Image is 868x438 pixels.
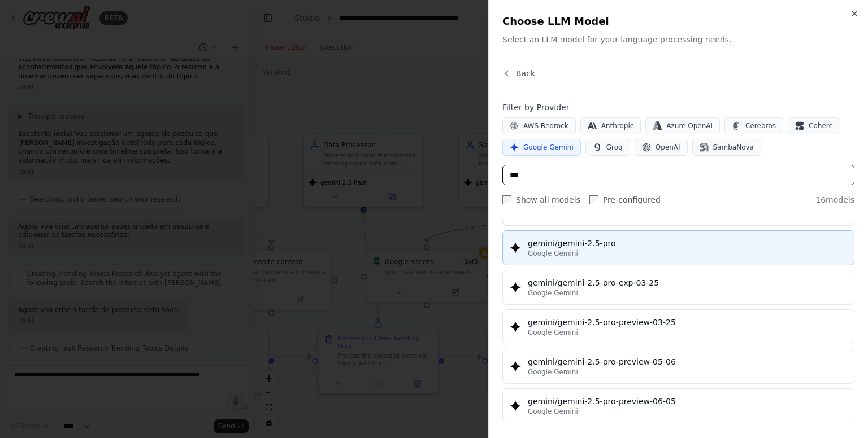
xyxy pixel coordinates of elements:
label: Show all models [502,194,580,205]
span: Google Gemini [528,407,578,416]
span: Anthropic [601,121,634,130]
button: gemini/gemini-2.5-pro-preview-03-25Google Gemini [502,309,854,344]
span: Google Gemini [528,328,578,337]
span: SambaNova [713,143,754,152]
span: Groq [606,143,623,152]
span: Cerebras [745,121,776,130]
button: AWS Bedrock [502,117,576,134]
span: Azure OpenAI [666,121,713,130]
button: Back [502,68,535,79]
h4: Filter by Provider [502,102,854,113]
div: gemini/gemini-2.5-pro-preview-05-06 [528,356,847,367]
span: OpenAI [656,143,680,152]
div: gemini/gemini-2.5-pro-exp-03-25 [528,277,847,288]
span: 16 models [815,194,854,205]
label: Pre-configured [589,194,661,205]
button: OpenAI [635,139,688,156]
button: Cerebras [724,117,783,134]
p: Select an LLM model for your language processing needs. [502,34,854,45]
span: AWS Bedrock [523,121,568,130]
button: gemini/gemini-2.5-proGoogle Gemini [502,230,854,265]
button: Groq [585,139,630,156]
span: Cohere [809,121,833,130]
button: Anthropic [580,117,641,134]
div: gemini/gemini-2.5-pro-preview-06-05 [528,396,847,407]
button: gemini/gemini-2.5-pro-exp-03-25Google Gemini [502,270,854,305]
button: gemini/gemini-2.5-pro-preview-05-06Google Gemini [502,349,854,384]
span: Google Gemini [528,367,578,376]
div: gemini/gemini-2.5-pro-preview-03-25 [528,317,847,328]
span: Back [516,68,535,79]
button: Cohere [788,117,840,134]
h2: Choose LLM Model [502,14,854,29]
span: Google Gemini [523,143,574,152]
button: SambaNova [692,139,761,156]
div: gemini/gemini-2.5-pro [528,238,847,249]
button: Azure OpenAI [645,117,720,134]
input: Pre-configured [589,195,598,204]
button: Google Gemini [502,139,581,156]
button: gemini/gemini-2.5-pro-preview-06-05Google Gemini [502,388,854,423]
input: Show all models [502,195,511,204]
span: Google Gemini [528,249,578,258]
span: Google Gemini [528,288,578,297]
